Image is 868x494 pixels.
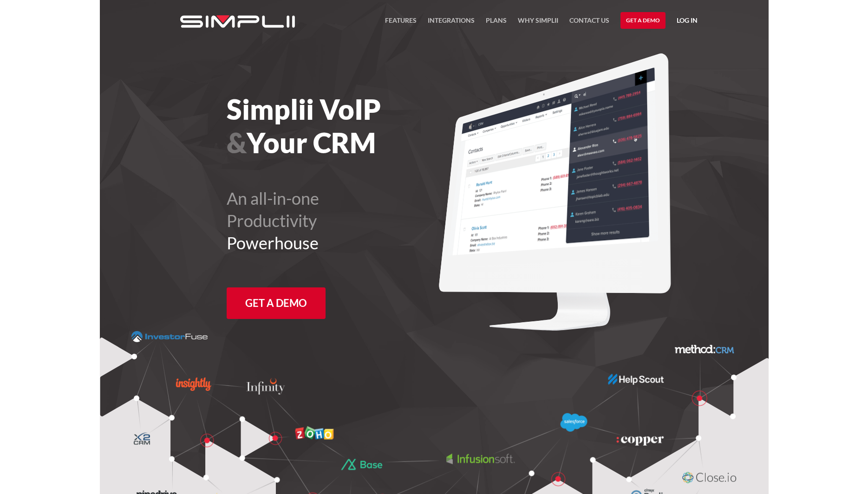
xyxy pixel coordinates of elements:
h1: Simplii VoIP Your CRM [227,92,485,159]
h2: An all-in-one Productivity [227,187,485,254]
a: Why Simplii [518,15,558,32]
span: Powerhouse [227,233,319,253]
span: & [227,126,247,159]
a: Integrations [428,15,475,32]
a: FEATURES [385,15,417,32]
a: Contact US [569,15,609,32]
a: Plans [486,15,507,32]
a: Log in [677,15,698,29]
img: Simplii [180,15,295,28]
a: Get a Demo [227,287,326,319]
a: Get a Demo [620,12,666,29]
